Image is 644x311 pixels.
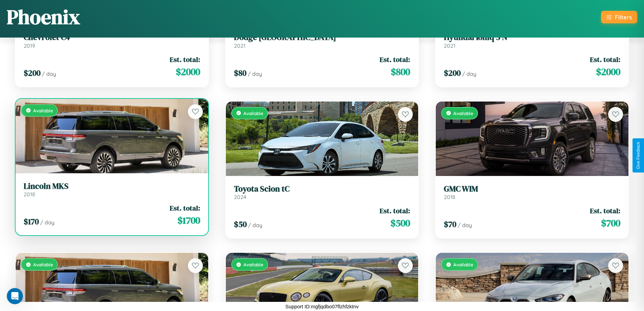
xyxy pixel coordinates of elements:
span: Available [453,262,473,267]
span: $ 800 [391,65,410,79]
span: / day [40,219,54,226]
span: Est. total: [380,54,410,64]
h1: Phoenix [7,3,80,31]
h3: GMC WIM [444,184,620,194]
h3: Hyundai Ioniq 5 N [444,32,620,42]
span: 2021 [444,42,455,49]
span: $ 200 [24,67,41,79]
span: Available [33,108,53,113]
h3: Toyota Scion tC [234,184,410,194]
span: Est. total: [590,206,620,216]
h3: Lincoln MKS [24,181,200,191]
span: / day [458,222,472,228]
span: 2018 [24,191,35,198]
span: $ 50 [234,219,247,230]
a: Dodge [GEOGRAPHIC_DATA]2021 [234,32,410,49]
span: Available [243,110,263,116]
span: Available [453,110,473,116]
a: Toyota Scion tC2024 [234,184,410,201]
span: 2018 [444,194,455,200]
span: Available [243,262,263,267]
span: $ 200 [444,67,461,79]
span: 2019 [24,42,35,49]
span: $ 700 [601,216,620,230]
p: Support ID: mgfjqdbo07flzhfzktnv [285,302,359,311]
span: 2021 [234,42,245,49]
span: / day [462,70,476,77]
span: / day [42,70,56,77]
span: Est. total: [590,54,620,64]
span: Est. total: [170,54,200,64]
span: / day [248,222,262,228]
span: $ 1700 [177,214,200,227]
span: $ 70 [444,219,456,230]
span: 2024 [234,194,246,200]
div: Filters [615,14,632,21]
a: Lincoln MKS2018 [24,181,200,198]
span: Est. total: [380,206,410,216]
span: / day [248,70,262,77]
iframe: Intercom live chat [7,288,23,304]
button: Filters [601,11,637,23]
span: $ 170 [24,216,39,227]
span: Est. total: [170,203,200,213]
span: Available [33,262,53,267]
span: $ 500 [390,216,410,230]
span: $ 80 [234,67,246,79]
div: Give Feedback [636,142,641,169]
span: $ 2000 [596,65,620,79]
a: Hyundai Ioniq 5 N2021 [444,32,620,49]
h3: Dodge [GEOGRAPHIC_DATA] [234,32,410,42]
a: GMC WIM2018 [444,184,620,201]
span: $ 2000 [176,65,200,79]
a: Chevrolet C42019 [24,32,200,49]
h3: Chevrolet C4 [24,32,200,42]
